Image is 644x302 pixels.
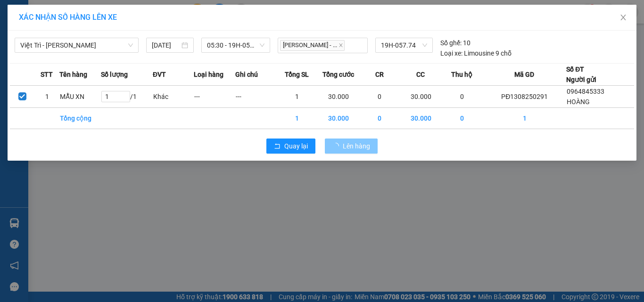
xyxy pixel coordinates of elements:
td: --- [194,86,235,108]
span: Tổng cước [322,69,354,80]
input: 14/08/2025 [152,40,179,50]
button: Close [610,5,636,31]
span: 19H-057.74 [381,38,427,52]
span: ĐVT [153,69,166,80]
td: 1 [277,108,318,129]
span: Loại xe: [440,48,462,58]
td: / 1 [101,86,153,108]
td: PĐ1308250291 [483,86,566,108]
div: Limousine 9 chỗ [440,48,512,58]
td: 1 [277,86,318,108]
td: 0 [442,86,483,108]
span: Tên hàng [59,69,87,80]
span: Việt Trì - Mạc Thái Tổ [20,38,133,52]
div: 10 [440,38,471,48]
span: rollback [274,143,281,150]
td: 0 [359,108,401,129]
span: STT [41,69,53,80]
div: Số ĐT Người gửi [566,64,596,85]
span: close [339,43,343,48]
span: Loại hàng [194,69,223,80]
span: Lên hàng [343,141,370,151]
td: --- [235,86,277,108]
span: loading [332,143,343,149]
span: [PERSON_NAME] - ... [280,40,345,51]
span: Ghi chú [235,69,258,80]
span: Số ghế: [440,38,462,48]
span: CR [375,69,384,80]
td: 0 [359,86,401,108]
span: Thu hộ [451,69,472,80]
td: 30.000 [318,108,359,129]
span: XÁC NHẬN SỐ HÀNG LÊN XE [19,13,117,22]
span: Mã GD [514,69,534,80]
td: Tổng cộng [59,108,101,129]
span: Tổng SL [285,69,309,80]
span: Quay lại [284,141,308,151]
span: 05:30 - 19H-057.74 [207,38,265,52]
button: Lên hàng [325,139,378,154]
span: close [619,14,627,21]
td: 30.000 [400,86,442,108]
span: 0964845333 [567,88,604,95]
span: Số lượng [101,69,128,80]
button: rollbackQuay lại [266,139,315,154]
td: 0 [442,108,483,129]
td: Khác [153,86,194,108]
td: 30.000 [400,108,442,129]
td: 1 [483,108,566,129]
span: HOÀNG [567,98,590,106]
td: MẪU XN [59,86,101,108]
span: CC [416,69,425,80]
td: 30.000 [318,86,359,108]
td: 1 [35,86,60,108]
